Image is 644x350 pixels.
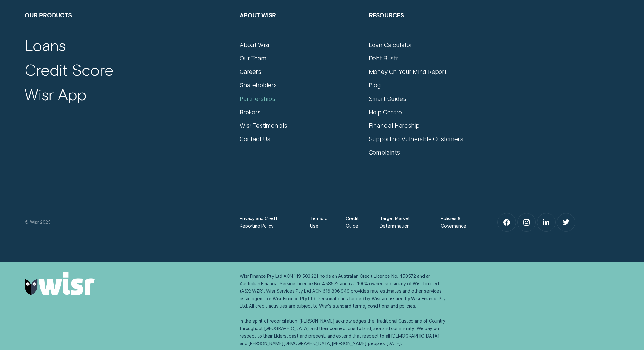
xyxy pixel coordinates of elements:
[240,122,287,130] a: Wisr Testimonials
[369,109,402,116] a: Help Centre
[240,55,266,62] a: Our Team
[240,109,261,116] a: Brokers
[537,213,555,231] a: LinkedIn
[346,215,366,230] a: Credit Guide
[369,11,491,41] h2: Resources
[240,68,261,76] a: Careers
[369,82,381,89] a: Blog
[25,60,114,79] a: Credit Score
[25,11,232,41] h2: Our Products
[240,272,447,347] div: Wisr Finance Pty Ltd ACN 119 503 221 holds an Australian Credit Licence No. 458572 and an Austral...
[498,213,515,231] a: Facebook
[240,136,270,143] a: Contact Us
[369,41,412,49] a: Loan Calculator
[240,82,277,89] a: Shareholders
[240,41,270,49] a: About Wisr
[25,35,66,55] a: Loans
[380,215,427,230] a: Target Market Determination
[441,215,477,230] a: Policies & Governance
[518,213,535,231] a: Instagram
[369,55,398,62] a: Debt Bustr
[240,11,361,41] h2: About Wisr
[25,84,87,104] a: Wisr App
[369,95,406,103] a: Smart Guides
[240,95,275,103] a: Partnerships
[240,215,297,230] a: Privacy and Credit Reporting Policy
[25,272,95,295] img: Wisr
[369,136,463,143] a: Supporting Vulnerable Customers
[369,68,447,76] a: Money On Your Mind Report
[310,215,332,230] a: Terms of Use
[21,218,236,226] div: © Wisr 2025
[369,122,420,130] a: Financial Hardship
[557,213,575,231] a: Twitter
[369,149,400,156] a: Complaints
